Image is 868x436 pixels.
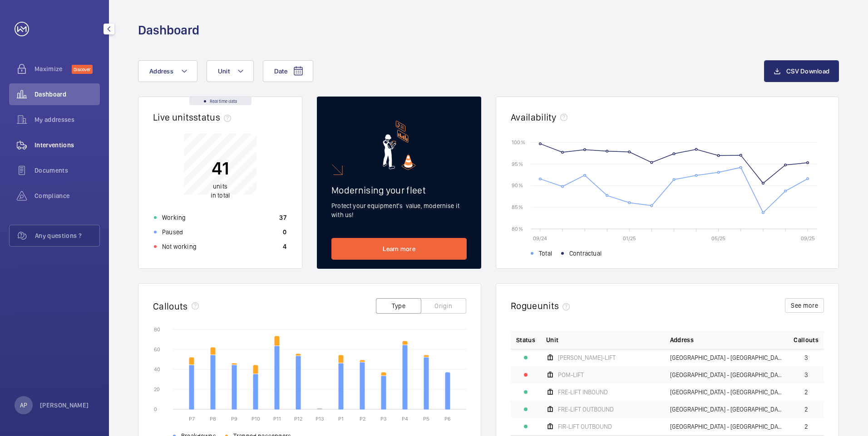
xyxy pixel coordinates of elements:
text: P12 [294,416,302,422]
text: P11 [273,416,281,422]
text: 80 % [512,225,523,232]
span: FIR-LIFT OUTBOUND [558,423,612,430]
text: P9 [231,416,237,422]
span: [GEOGRAPHIC_DATA] - [GEOGRAPHIC_DATA], [670,354,783,361]
text: P3 [380,416,387,422]
text: 09/25 [801,235,815,242]
text: P8 [210,416,216,422]
span: [GEOGRAPHIC_DATA] - [GEOGRAPHIC_DATA], [670,372,783,378]
p: 4 [283,242,286,251]
span: Callouts [794,335,819,344]
button: Address [138,60,197,82]
text: 09/24 [533,235,547,242]
span: My addresses [35,115,100,124]
span: Total [539,249,552,258]
h2: Rogue [511,300,573,311]
text: P13 [316,416,324,422]
text: 85 % [512,204,523,210]
text: P4 [402,416,408,422]
text: 01/25 [623,235,636,242]
text: P6 [444,416,451,422]
p: Protect your equipment's value, modernise it with us! [331,201,467,219]
span: Date [274,68,287,75]
p: Paused [162,228,183,237]
div: Real time data [189,97,252,105]
button: CSV Download [764,60,839,82]
button: Type [376,298,421,314]
span: 3 [804,372,808,378]
span: CSV Download [786,68,829,75]
span: Documents [35,166,100,175]
span: Dashboard [35,90,100,99]
text: 95 % [512,160,523,167]
span: Address [149,68,173,75]
button: Origin [421,298,466,314]
h2: Modernising your fleet [331,184,467,196]
span: [GEOGRAPHIC_DATA] - [GEOGRAPHIC_DATA], [670,423,783,430]
p: [PERSON_NAME] [40,401,89,410]
text: 60 [154,346,160,353]
span: Discover [72,65,93,74]
button: Date [263,60,313,82]
span: 2 [804,406,808,412]
text: 90 % [512,182,523,189]
span: Unit [546,335,558,344]
p: 0 [283,228,286,237]
text: P5 [423,416,429,422]
span: [GEOGRAPHIC_DATA] - [GEOGRAPHIC_DATA], [670,389,783,395]
p: in total [211,182,230,200]
p: Status [516,335,535,344]
span: status [193,111,235,123]
span: 2 [804,389,808,395]
span: [PERSON_NAME]-LIFT [558,354,616,361]
span: units [538,300,574,311]
a: Learn more [331,238,467,260]
text: 0 [154,406,157,412]
span: Address [670,335,694,344]
text: 100 % [512,139,525,145]
span: Interventions [35,140,100,150]
p: Not working [162,242,197,251]
span: POM-LIFT [558,372,584,378]
h1: Dashboard [138,22,199,39]
text: P7 [189,416,195,422]
span: Maximize [35,64,72,73]
button: Unit [207,60,254,82]
img: marketing-card.svg [383,121,416,170]
text: P2 [360,416,365,422]
text: 40 [154,366,160,373]
span: FRE-LIFT OUTBOUND [558,406,614,412]
button: See more [785,298,824,313]
span: FRE-LIFT INBOUND [558,389,608,395]
text: P10 [252,416,260,422]
h2: Availability [511,111,557,123]
p: Working [162,213,186,222]
h2: Callouts [153,300,188,312]
span: Compliance [35,191,100,200]
span: Contractual [569,249,602,258]
span: [GEOGRAPHIC_DATA] - [GEOGRAPHIC_DATA], [670,406,783,412]
p: 37 [279,213,286,222]
span: 3 [804,354,808,361]
span: units [213,183,227,190]
text: 05/25 [711,235,725,242]
span: Any questions ? [35,231,99,240]
text: 20 [154,386,160,392]
h2: Live units [153,111,235,123]
span: 2 [804,423,808,430]
text: 80 [154,326,160,333]
p: AP [20,401,27,410]
span: Unit [218,68,230,75]
p: 41 [211,157,230,179]
text: P1 [338,416,344,422]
